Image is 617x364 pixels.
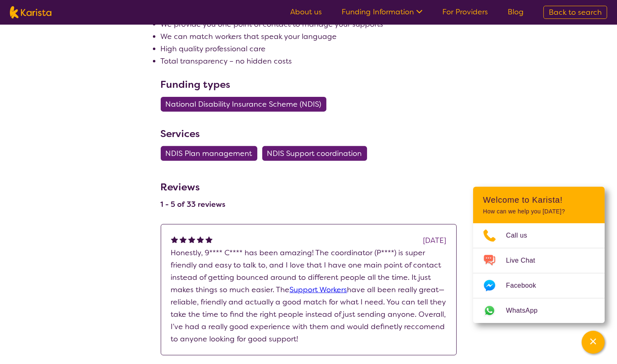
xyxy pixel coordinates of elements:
[483,208,595,215] p: How can we help you [DATE]?
[180,236,187,243] img: fullstar
[161,77,457,92] h3: Funding types
[473,187,605,323] div: Channel Menu
[342,7,423,17] a: Funding Information
[161,126,457,141] h3: Services
[166,97,321,112] span: National Disability Insurance Scheme (NDIS)
[290,7,322,17] a: About us
[506,229,537,242] span: Call us
[473,223,605,323] ul: Choose channel
[543,6,607,19] a: Back to search
[171,236,178,243] img: fullstar
[267,146,362,161] span: NDIS Support coordination
[161,43,457,55] li: High quality professional care
[549,7,602,17] span: Back to search
[166,146,252,161] span: NDIS Plan management
[582,331,605,354] button: Channel Menu
[161,30,457,43] li: We can match workers that speak your language
[290,285,347,295] a: Support Workers
[483,195,595,205] h2: Welcome to Karista!
[161,199,226,209] h4: 1 - 5 of 33 reviews
[161,176,226,195] h3: Reviews
[423,234,446,247] div: [DATE]
[473,298,605,323] a: Web link opens in a new tab.
[161,55,457,67] li: Total transparency – no hidden costs
[206,236,213,243] img: fullstar
[188,236,195,243] img: fullstar
[161,149,262,158] a: NDIS Plan management
[10,6,51,18] img: Karista logo
[197,236,204,243] img: fullstar
[506,304,548,317] span: WhatsApp
[508,7,524,17] a: Blog
[442,7,488,17] a: For Providers
[506,254,545,267] span: Live Chat
[171,247,446,345] p: Honestly, 9**** C**** has been amazing! The coordinator (P****) is super friendly and easy to tal...
[262,149,372,158] a: NDIS Support coordination
[161,99,331,109] a: National Disability Insurance Scheme (NDIS)
[506,279,546,292] span: Facebook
